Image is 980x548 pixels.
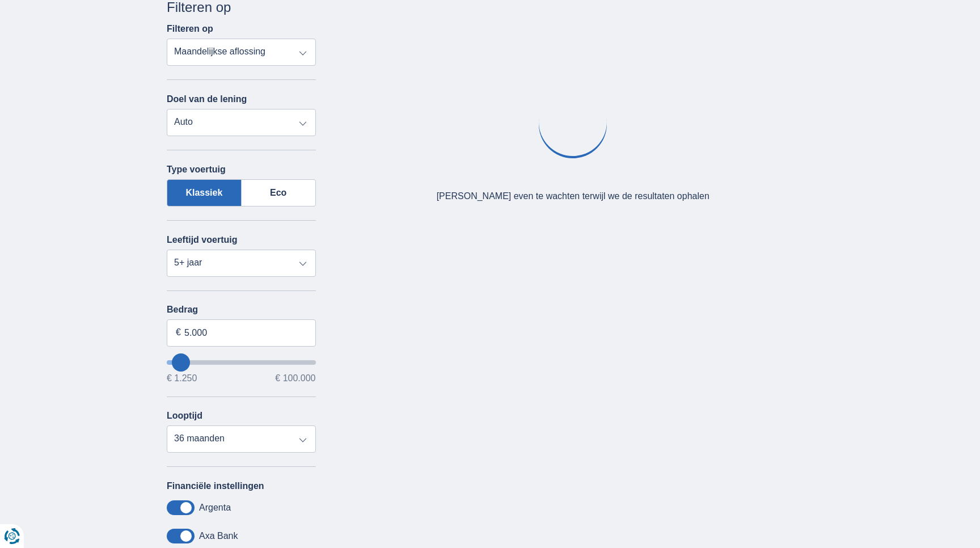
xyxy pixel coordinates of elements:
[167,179,242,206] label: Klassiek
[167,235,237,245] label: Leeftijd voertuig
[437,190,709,203] div: [PERSON_NAME] even te wachten terwijl we de resultaten ophalen
[176,326,181,339] span: €
[199,531,238,541] label: Axa Bank
[242,179,316,206] label: Eco
[167,165,226,175] label: Type voertuig
[167,481,264,491] label: Financiële instellingen
[167,24,213,34] label: Filteren op
[167,94,247,104] label: Doel van de lening
[275,374,315,383] span: € 100.000
[167,360,316,365] input: wantToBorrow
[167,411,202,421] label: Looptijd
[167,374,197,383] span: € 1.250
[167,305,316,315] label: Bedrag
[199,503,231,513] label: Argenta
